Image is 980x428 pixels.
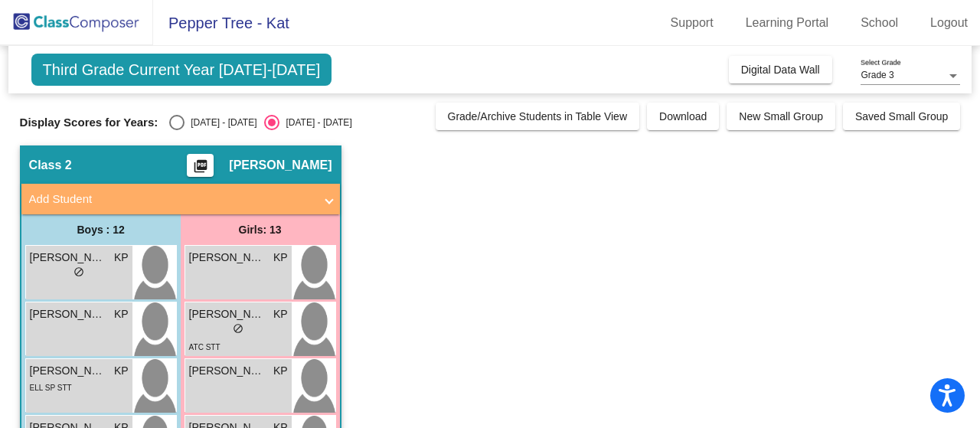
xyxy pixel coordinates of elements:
mat-expansion-panel-header: Add Student [21,184,340,214]
mat-radio-group: Select an option [169,115,351,130]
span: Pepper Tree - Kat [153,11,289,35]
button: Saved Small Group [843,103,960,130]
a: Logout [918,11,980,35]
button: Download [647,103,719,130]
span: Download [659,110,707,123]
button: New Small Group [727,103,835,130]
mat-icon: picture_as_pdf [191,158,210,180]
span: KP [114,250,129,266]
span: [PERSON_NAME] [PERSON_NAME] [30,306,106,322]
a: School [848,11,910,35]
span: [PERSON_NAME] [189,250,266,266]
span: Class 2 [29,158,72,173]
div: Boys : 12 [21,214,181,245]
span: KP [273,363,288,379]
span: [PERSON_NAME] [30,363,106,379]
button: Digital Data Wall [729,56,832,83]
span: KP [273,306,288,322]
button: Print Students Details [187,154,214,177]
span: [PERSON_NAME] [189,306,266,322]
button: Grade/Archive Students in Table View [436,103,640,130]
span: KP [273,250,288,266]
span: [PERSON_NAME] [229,158,332,173]
span: [PERSON_NAME] [189,363,266,379]
a: Learning Portal [733,11,841,35]
span: Digital Data Wall [741,64,820,76]
span: ELL SP STT [30,384,72,392]
span: Grade/Archive Students in Table View [448,110,628,123]
a: Support [658,11,726,35]
mat-panel-title: Add Student [29,191,314,208]
span: do_not_disturb_alt [73,266,84,277]
span: do_not_disturb_alt [233,323,243,334]
span: [PERSON_NAME] [30,250,106,266]
div: Girls: 13 [181,214,340,245]
span: KP [114,306,129,322]
span: ATC STT [189,343,220,351]
span: KP [114,363,129,379]
span: New Small Group [739,110,823,123]
span: Saved Small Group [855,110,948,123]
span: Third Grade Current Year [DATE]-[DATE] [31,54,332,86]
div: [DATE] - [DATE] [185,116,256,129]
div: [DATE] - [DATE] [279,116,351,129]
span: Grade 3 [861,70,893,80]
span: Display Scores for Years: [20,116,158,129]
